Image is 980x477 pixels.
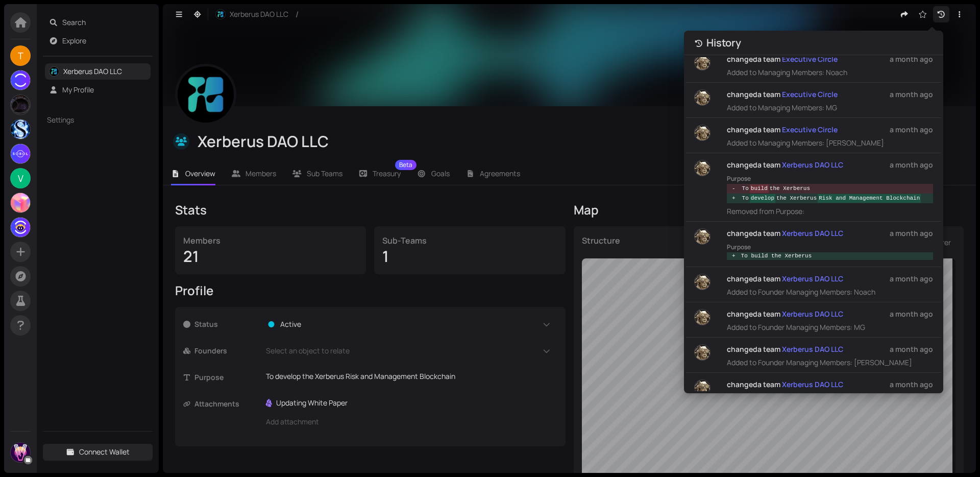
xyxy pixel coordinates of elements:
div: History [706,36,741,50]
pre: + [732,253,736,259]
img: 3DBJfyycT4.jpeg [695,380,710,395]
div: changed a team [727,344,859,355]
div: changed a team [727,159,859,171]
span: Purpose [727,168,751,187]
div: changed a team [727,124,859,135]
div: a month ago [867,308,933,320]
div: changed a team [727,273,859,284]
img: 3DBJfyycT4.jpeg [695,160,710,176]
span: To [741,194,750,203]
span: Risk and Management Blockchain [818,194,921,203]
pre: - [732,185,736,192]
div: changed a team [727,379,859,390]
div: a month ago [867,89,933,100]
img: 3DBJfyycT4.jpeg [695,90,710,105]
div: Added to Founder Managing Members: Noach [727,287,933,298]
img: 3DBJfyycT4.jpeg [695,55,710,70]
div: Added to Managing Members: MG [727,102,933,113]
span: Members [246,169,276,178]
span: develop [750,194,775,203]
div: changed a team [727,54,859,65]
pre: + [732,195,736,202]
div: a month ago [867,124,933,135]
div: Added to Founder Managing Members: [PERSON_NAME] [727,357,933,368]
div: a month ago [867,228,933,239]
span: the Xerberus [769,184,811,193]
img: 3DBJfyycT4.jpeg [695,309,710,325]
div: a month ago [867,379,933,390]
div: a month ago [867,159,933,171]
img: 3DBJfyycT4.jpeg [695,125,710,140]
span: Goals [431,169,450,178]
div: changed a team [727,89,859,100]
span: To [741,184,750,193]
div: a month ago [867,54,933,65]
span: build [750,184,769,193]
div: Added to Managing Members: [PERSON_NAME] [727,137,933,149]
div: changed a team [727,308,859,320]
img: 3DBJfyycT4.jpeg [695,345,710,360]
sup: Beta [395,160,416,170]
span: Sub Teams [307,169,342,178]
div: Added to Managing Members: Noach [727,67,933,78]
div: changed a team [727,228,859,239]
div: Added to Founder Managing Members: MG [727,322,933,333]
img: 3DBJfyycT4.jpeg [695,274,710,290]
span: Purpose [727,236,751,255]
span: the Xerberus [775,194,818,203]
span: Overview [185,169,215,178]
div: a month ago [867,344,933,355]
span: Agreements [480,169,520,178]
div: Removed from Purpose: [727,206,933,217]
img: 3DBJfyycT4.jpeg [695,229,710,244]
span: Treasury [373,170,401,177]
div: a month ago [867,273,933,284]
pre: To build the Xerberus [741,253,933,259]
